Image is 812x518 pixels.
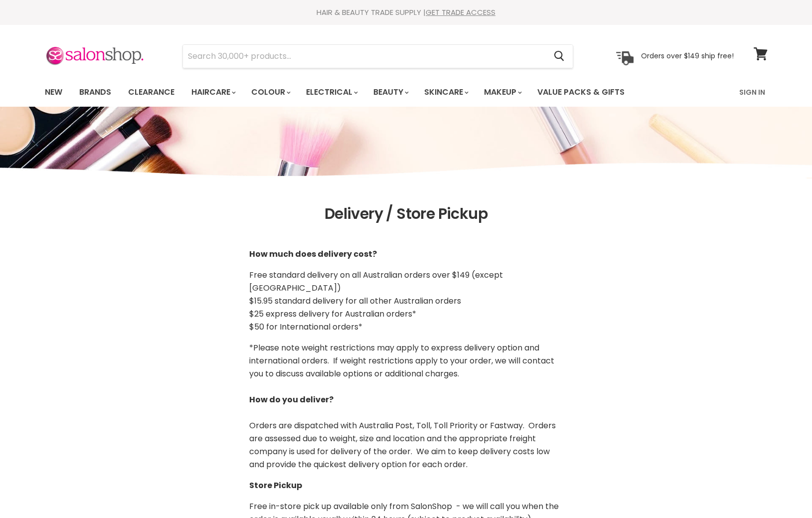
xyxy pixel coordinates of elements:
[45,205,768,223] h1: Delivery / Store Pickup
[426,7,495,17] a: GET TRADE ACCESS
[249,394,333,405] b: How do you deliver?
[121,82,182,103] a: Clearance
[249,480,302,491] strong: Store Pickup
[182,44,573,68] form: Product
[530,82,632,103] a: Value Packs & Gifts
[249,342,554,379] span: *Please note weight restrictions may apply to express delivery option and international orders. I...
[37,82,70,103] a: New
[641,51,734,60] p: Orders over $149 ship free!
[299,82,364,103] a: Electrical
[72,82,119,103] a: Brands
[477,82,528,103] a: Makeup
[417,82,475,103] a: Skincare
[32,78,780,107] nav: Main
[249,321,362,333] span: $50 for International orders*
[249,420,556,470] span: Orders are dispatched with Australia Post, Toll, Toll Priority or Fastway. Orders are assessed du...
[244,82,297,103] a: Colour
[249,308,416,320] span: $25 express delivery for Australian orders*
[249,295,461,307] span: $15.95 standard delivery for all other Australian orders
[183,45,546,68] input: Search
[32,7,780,17] div: HAIR & BEAUTY TRADE SUPPLY |
[184,82,242,103] a: Haircare
[366,82,415,103] a: Beauty
[733,82,771,103] a: Sign In
[249,248,377,260] strong: How much does delivery cost?
[37,78,683,107] ul: Main menu
[546,45,573,68] button: Search
[249,269,503,294] span: Free standard delivery on all Australian orders over $149 (except [GEOGRAPHIC_DATA])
